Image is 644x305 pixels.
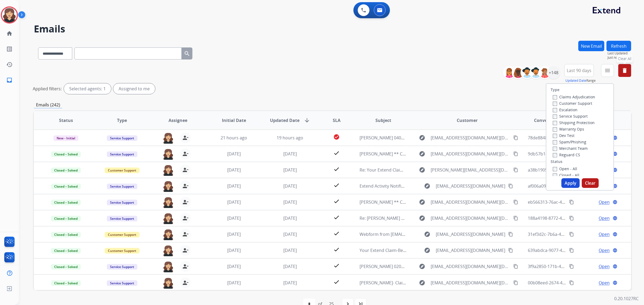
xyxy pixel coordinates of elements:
[419,135,425,141] mat-icon: explore
[182,183,189,189] mat-icon: person_remove
[424,231,430,237] mat-icon: explore
[608,55,631,60] span: Just now
[621,67,628,74] mat-icon: delete
[163,148,174,160] img: agent-avatar
[613,232,617,237] mat-icon: language
[613,280,617,285] mat-icon: language
[613,200,617,204] mat-icon: language
[528,280,610,286] span: 00b08eed-2674-4a73-a06d-5a1fd05a43e1
[360,183,414,189] span: Extend Activity Notification
[51,280,81,286] span: Closed – Solved
[227,151,241,157] span: [DATE]
[360,263,419,269] span: [PERSON_NAME] 020TACC109
[163,197,174,208] img: agent-avatar
[553,121,557,125] input: Shipping Protection
[599,247,610,254] span: Open
[582,178,599,188] button: Clear
[613,168,617,172] mat-icon: language
[553,139,586,144] label: Spam/Phishing
[59,117,73,124] span: Status
[283,247,297,253] span: [DATE]
[553,114,557,119] input: Service Support
[283,151,297,157] span: [DATE]
[528,183,609,189] span: af006a09-a95d-4b08-a505-3ebeff895e2b
[569,264,574,269] mat-icon: content_copy
[270,117,299,124] span: Updated Date
[6,46,13,52] mat-icon: list_alt
[333,134,340,140] mat-icon: check_circle
[561,178,580,188] button: Apply
[424,247,430,254] mat-icon: explore
[551,87,559,92] label: Type
[107,184,137,189] span: Service Support
[51,264,81,270] span: Closed – Solved
[528,135,612,141] span: 78de8848-60b6-418d-9433-bc24e49de132
[163,132,174,144] img: agent-avatar
[457,117,478,124] span: Customer
[614,295,639,302] p: 0.20.1027RC
[513,135,518,140] mat-icon: content_copy
[163,245,174,256] img: agent-avatar
[163,213,174,224] img: agent-avatar
[51,168,81,173] span: Closed – Solved
[599,263,610,270] span: Open
[333,166,340,172] mat-icon: check
[107,264,137,270] span: Service Support
[182,151,189,157] mat-icon: person_remove
[419,151,425,157] mat-icon: explore
[613,135,617,140] mat-icon: language
[419,215,425,221] mat-icon: explore
[569,280,574,285] mat-icon: content_copy
[169,117,187,124] span: Assignee
[613,184,617,188] mat-icon: language
[436,183,505,189] span: [EMAIL_ADDRESS][DOMAIN_NAME]
[419,263,425,270] mat-icon: explore
[182,215,189,221] mat-icon: person_remove
[182,247,189,254] mat-icon: person_remove
[553,108,557,112] input: Escalation
[513,216,518,221] mat-icon: content_copy
[553,94,595,99] label: Claims Adjudication
[333,214,340,221] mat-icon: check
[333,230,340,237] mat-icon: check
[51,216,81,221] span: Closed – Solved
[33,85,62,92] p: Applied filters:
[182,280,189,286] mat-icon: person_remove
[534,117,568,124] span: Conversation ID
[6,61,13,68] mat-icon: history
[618,64,631,77] button: Clear All
[227,183,241,189] span: [DATE]
[599,215,610,221] span: Open
[553,140,557,144] input: Spam/Phishing
[513,200,518,204] mat-icon: content_copy
[553,173,579,178] label: Closed - All
[513,151,518,156] mat-icon: content_copy
[565,79,586,83] button: Updated Date
[553,166,577,171] label: Open - All
[564,64,594,77] button: Last 90 days
[34,24,631,34] h2: Emails
[436,231,505,237] span: [EMAIL_ADDRESS][DOMAIN_NAME]
[569,200,574,204] mat-icon: content_copy
[553,102,557,106] input: Customer Support
[163,229,174,240] img: agent-avatar
[333,117,341,124] span: SLA
[182,263,189,270] mat-icon: person_remove
[431,199,510,205] span: [EMAIL_ADDRESS][DOMAIN_NAME][DATE]
[599,280,610,286] span: Open
[222,117,246,124] span: Initial Date
[553,127,557,132] input: Warranty Ops
[277,135,303,141] span: 19 hours ago
[569,248,574,253] mat-icon: content_copy
[360,167,476,173] span: Re: Your Extend Claims-Better Business Bureau Follow-Up
[51,151,81,157] span: Closed – Solved
[107,216,137,221] span: Service Support
[117,117,127,124] span: Type
[105,168,140,173] span: Customer Support
[283,215,297,221] span: [DATE]
[553,114,588,119] label: Service Support
[553,120,595,125] label: Shipping Protection
[419,199,425,205] mat-icon: explore
[551,159,562,164] label: Status
[333,262,340,269] mat-icon: check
